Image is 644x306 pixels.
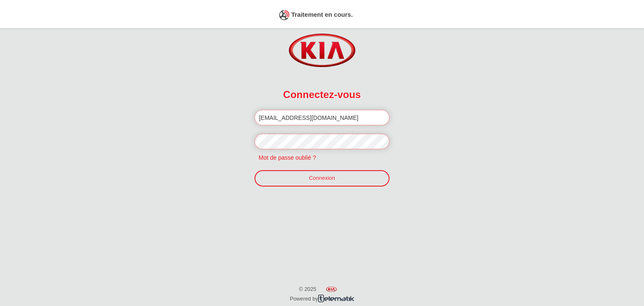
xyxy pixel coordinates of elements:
[279,10,289,20] img: loading.gif
[254,110,390,125] input: Email
[263,277,381,303] p: © 2025 Powered by
[318,295,354,302] img: telematik.png
[254,83,390,106] h2: Connectez-vous
[254,170,390,186] a: Connexion
[254,154,320,161] a: Mot de passe oublié ?
[318,286,345,292] img: word_sayartech.png
[291,11,353,18] span: Traitement en cours.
